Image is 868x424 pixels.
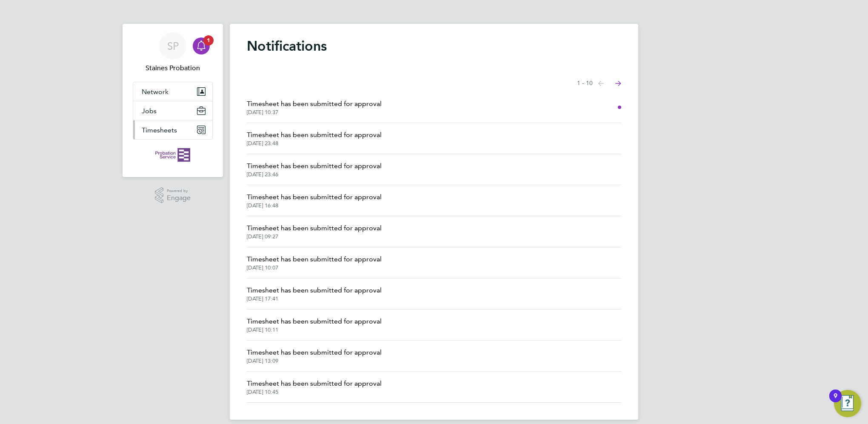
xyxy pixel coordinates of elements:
[577,79,593,88] span: 1 - 10
[247,316,382,327] span: Timesheet has been submitted for approval
[142,126,177,134] span: Timesheets
[203,35,214,46] span: 1
[247,254,382,264] span: Timesheet has been submitted for approval
[247,223,382,240] a: Timesheet has been submitted for approval[DATE] 09:27
[247,202,382,209] span: [DATE] 16:48
[247,316,382,333] a: Timesheet has been submitted for approval[DATE] 10:11
[193,32,210,60] a: 1
[167,187,191,195] span: Powered by
[133,148,213,162] a: Go to home page
[247,347,382,364] a: Timesheet has been submitted for approval[DATE] 13:09
[247,327,382,333] span: [DATE] 10:11
[142,107,157,115] span: Jobs
[133,120,212,139] button: Timesheets
[834,396,837,407] div: 9
[133,82,212,101] button: Network
[247,233,382,240] span: [DATE] 09:27
[577,75,621,92] nav: Select page of notifications list
[167,40,179,52] span: SP
[247,378,382,395] a: Timesheet has been submitted for approval[DATE] 10:45
[247,254,382,271] a: Timesheet has been submitted for approval[DATE] 10:07
[247,378,382,389] span: Timesheet has been submitted for approval
[247,264,382,271] span: [DATE] 10:07
[247,161,382,171] span: Timesheet has been submitted for approval
[133,63,213,73] span: Staines Probation
[133,101,212,120] button: Jobs
[123,24,223,177] nav: Main navigation
[155,187,191,203] a: Powered byEngage
[247,109,382,116] span: [DATE] 10:37
[133,32,213,73] a: SPStaines Probation
[247,358,382,364] span: [DATE] 13:09
[247,130,382,147] a: Timesheet has been submitted for approval[DATE] 23:48
[247,140,382,147] span: [DATE] 23:48
[247,285,382,295] span: Timesheet has been submitted for approval
[247,223,382,233] span: Timesheet has been submitted for approval
[247,171,382,178] span: [DATE] 23:46
[247,192,382,202] span: Timesheet has been submitted for approval
[247,99,382,116] a: Timesheet has been submitted for approval[DATE] 10:37
[834,390,861,417] button: Open Resource Center, 9 new notifications
[247,161,382,178] a: Timesheet has been submitted for approval[DATE] 23:46
[247,37,621,54] h1: Notifications
[247,192,382,209] a: Timesheet has been submitted for approval[DATE] 16:48
[167,195,191,202] span: Engage
[247,285,382,302] a: Timesheet has been submitted for approval[DATE] 17:41
[247,295,382,302] span: [DATE] 17:41
[247,130,382,140] span: Timesheet has been submitted for approval
[247,347,382,358] span: Timesheet has been submitted for approval
[247,389,382,395] span: [DATE] 10:45
[247,99,382,109] span: Timesheet has been submitted for approval
[142,88,168,96] span: Network
[155,148,190,162] img: probationservice-logo-retina.png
